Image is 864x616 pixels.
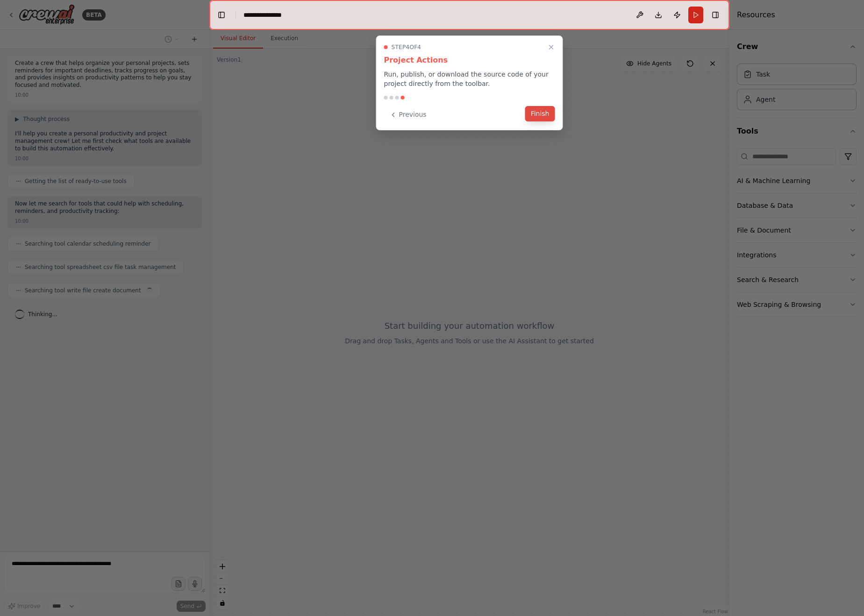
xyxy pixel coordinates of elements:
button: Hide left sidebar [215,8,228,21]
p: Run, publish, or download the source code of your project directly from the toolbar. [384,70,555,88]
button: Finish [525,106,555,121]
button: Previous [384,107,432,122]
button: Close walkthrough [546,42,557,53]
h3: Project Actions [384,55,555,66]
span: Step 4 of 4 [392,43,421,51]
